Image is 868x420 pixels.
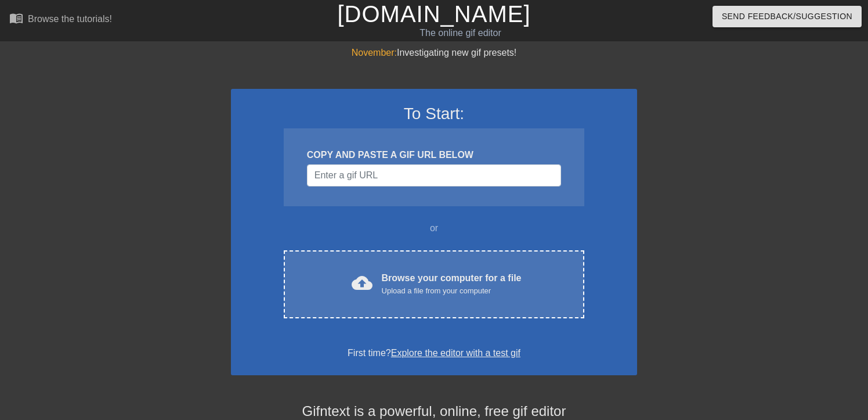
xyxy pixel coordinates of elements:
[307,164,561,186] input: Username
[713,6,862,27] button: Send Feedback/Suggestion
[307,148,561,162] div: COPY AND PASTE A GIF URL BELOW
[246,346,622,360] div: First time?
[352,272,372,293] span: cloud_upload
[231,403,637,420] h4: Gifntext is a powerful, online, free gif editor
[9,11,112,29] a: Browse the tutorials!
[722,9,852,24] span: Send Feedback/Suggestion
[352,48,397,58] span: November:
[231,46,637,60] div: Investigating new gif presets!
[261,221,607,235] div: or
[9,11,23,25] span: menu_book
[295,26,626,40] div: The online gif editor
[391,348,520,358] a: Explore the editor with a test gif
[28,14,112,24] div: Browse the tutorials!
[382,271,522,297] div: Browse your computer for a file
[337,1,530,27] a: [DOMAIN_NAME]
[246,104,622,124] h3: To Start:
[382,285,522,297] div: Upload a file from your computer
